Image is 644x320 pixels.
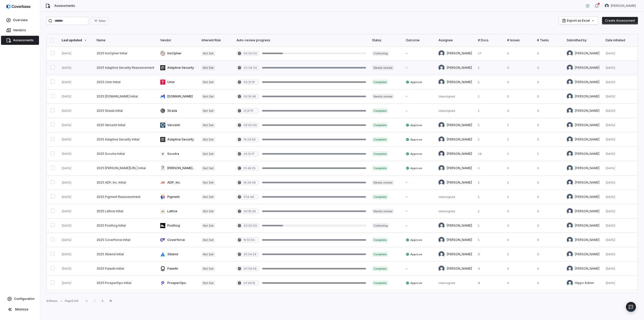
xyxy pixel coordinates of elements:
img: Maya Kutrowska avatar [567,180,573,186]
td: - [403,219,435,233]
td: - [403,175,435,190]
a: Vendors [1,26,39,35]
div: Auto-review progress [236,38,366,42]
span: Overview [13,18,28,22]
img: Shaun Angley avatar [567,122,573,128]
div: Inherent Risk [202,38,230,42]
div: Outcome [406,38,432,42]
button: Filter [91,17,109,25]
div: # Tasks [537,38,561,42]
span: Configuration [14,297,34,301]
span: Minimize [15,307,28,311]
img: Maya Kutrowska avatar [438,180,445,186]
img: Shaun Angley avatar [567,194,573,200]
div: • [61,299,62,303]
img: Shaun Angley avatar [438,65,445,71]
img: Shaun Angley avatar [567,266,573,272]
td: - [403,61,435,75]
img: Shaun Angley avatar [567,237,573,243]
img: Shaun Angley avatar [438,251,445,257]
td: - [403,204,435,219]
td: - [403,89,435,104]
td: - [403,190,435,204]
td: - [403,46,435,61]
img: logo-D7KZi-bG.svg [7,4,30,9]
img: Maya Kutrowska avatar [438,151,445,157]
img: Shaun Angley avatar [438,165,445,171]
div: # Issues [507,38,531,42]
img: Shaun Angley avatar [438,136,445,143]
img: Shaun Angley avatar [438,237,445,243]
img: Shaun Angley avatar [438,122,445,128]
a: Assessments [1,36,39,45]
td: - [403,104,435,118]
img: Shaun Angley avatar [567,79,573,85]
button: Create Assessment [602,17,638,24]
img: Shaun Angley avatar [438,223,445,229]
span: Assessments [54,4,75,8]
img: Shaun Angley avatar [605,4,609,8]
img: Maya Kutrowska avatar [567,208,573,214]
div: Submitted by [567,38,599,42]
div: Status [372,38,400,42]
button: Export as Excel [559,17,598,24]
img: Shaun Angley avatar [438,266,445,272]
img: Shaun Angley avatar [567,223,573,229]
div: Last updated [62,38,91,42]
img: Shaun Angley avatar [567,93,573,99]
span: [PERSON_NAME] [611,4,636,8]
div: Name [97,38,154,42]
img: Hippo Admin avatar [567,280,573,286]
span: Assessments [13,38,34,42]
span: Filter [99,19,106,23]
span: Vendors [13,28,26,32]
img: Shaun Angley avatar [438,79,445,85]
a: Overview [1,16,39,25]
td: - [403,262,435,276]
img: Shaun Angley avatar [567,165,573,171]
button: Minimize [2,304,38,314]
a: Configuration [2,294,38,303]
img: Shaun Angley avatar [567,251,573,257]
img: Shaun Angley avatar [438,50,445,56]
img: Shaun Angley avatar [567,136,573,143]
div: Assignee [438,38,472,42]
div: Date initiated [606,38,634,42]
button: Shaun Angley avatar[PERSON_NAME] [602,2,639,10]
img: Shaun Angley avatar [567,108,573,114]
td: - [403,290,435,305]
img: Shaun Angley avatar [567,65,573,71]
div: # Docs [478,38,501,42]
div: 83 items [46,299,58,303]
div: Vendor [160,38,195,42]
img: Shaun Angley avatar [567,50,573,56]
img: Shaun Angley avatar [567,151,573,157]
div: Page 1 of 4 [65,299,78,303]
